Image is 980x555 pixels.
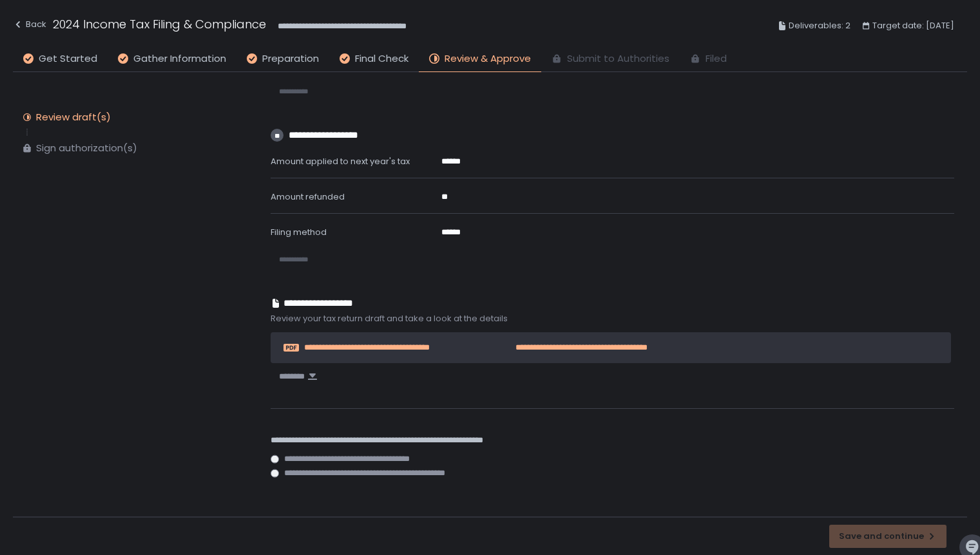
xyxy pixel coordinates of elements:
span: Final Check [355,52,408,66]
span: Review your tax return draft and take a look at the details [271,313,954,325]
div: Back [13,17,46,32]
span: Gather Information [133,52,226,66]
span: Submit to Authorities [567,52,669,66]
div: Review draft(s) [36,111,111,124]
span: Target date: [DATE] [872,18,954,33]
span: Filed [706,52,727,66]
span: Get Started [39,52,97,66]
div: Sign authorization(s) [36,142,137,155]
span: Review & Approve [445,52,531,66]
span: Preparation [262,52,319,66]
button: Back [13,15,46,37]
span: Filing method [271,226,327,238]
h1: 2024 Income Tax Filing & Compliance [53,15,266,33]
span: Amount applied to next year's tax [271,155,410,167]
span: Amount refunded [271,191,345,203]
span: Deliverables: 2 [789,18,850,33]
